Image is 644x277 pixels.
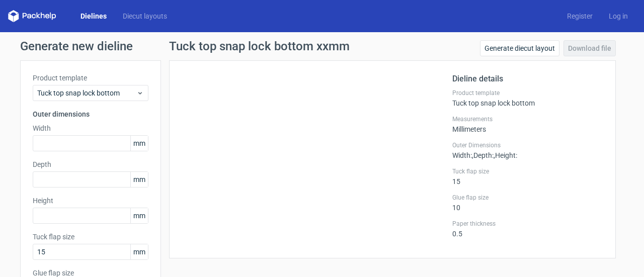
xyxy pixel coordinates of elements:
[601,11,636,21] a: Log in
[33,196,148,206] label: Height
[452,194,603,202] label: Glue flap size
[559,11,601,21] a: Register
[72,11,115,21] a: Dielines
[33,123,148,133] label: Width
[169,40,350,52] h1: Tuck top snap lock bottom xxmm
[130,244,148,259] span: mm
[452,167,603,186] div: 15
[452,115,603,123] label: Measurements
[33,109,148,119] h3: Outer dimensions
[37,88,136,98] span: Tuck top snap lock bottom
[452,89,603,97] label: Product template
[130,208,148,223] span: mm
[494,151,517,159] span: , Height :
[130,172,148,187] span: mm
[33,159,148,169] label: Depth
[452,194,603,212] div: 10
[480,40,559,56] a: Generate diecut layout
[452,115,603,133] div: Millimeters
[33,232,148,242] label: Tuck flap size
[472,151,494,159] span: , Depth :
[452,73,603,85] h2: Dieline details
[452,220,603,238] div: 0.5
[452,151,472,159] span: Width :
[452,167,603,175] label: Tuck flap size
[20,40,624,52] h1: Generate new dieline
[33,73,148,83] label: Product template
[452,89,603,107] div: Tuck top snap lock bottom
[115,11,175,21] a: Diecut layouts
[452,141,603,149] label: Outer Dimensions
[452,220,603,228] label: Paper thickness
[130,136,148,151] span: mm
